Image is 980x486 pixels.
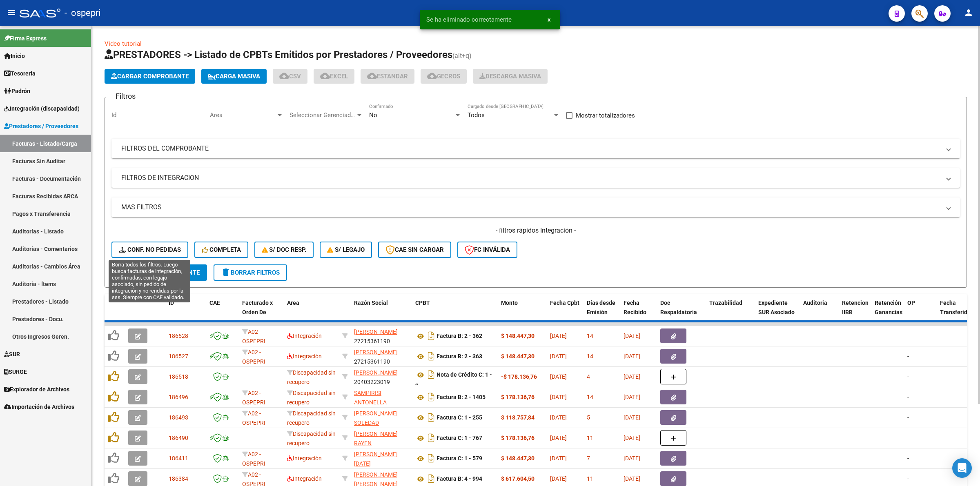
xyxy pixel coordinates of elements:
[584,294,620,330] datatable-header-cell: Días desde Emisión
[624,353,640,360] span: [DATE]
[287,475,322,482] span: Integración
[273,69,307,84] button: CSV
[709,300,742,306] span: Trazabilidad
[550,353,567,360] span: [DATE]
[287,455,322,462] span: Integración
[907,455,909,462] span: -
[111,91,140,102] h3: Filtros
[4,87,30,95] span: Padrón
[437,333,482,340] strong: Factura B: 2 - 362
[907,300,915,306] span: OP
[952,458,972,478] div: Open Intercom Messenger
[320,71,330,81] mat-icon: cloud_download
[7,8,16,18] mat-icon: menu
[437,455,482,462] strong: Factura C: 1 - 579
[426,16,512,24] span: Se ha eliminado correctamente
[907,435,909,441] span: -
[452,52,472,60] span: (alt+q)
[437,476,482,482] strong: Factura B: 4 - 994
[620,294,657,330] datatable-header-cell: Fecha Recibido
[354,328,398,335] span: [PERSON_NAME]
[221,269,280,276] span: Borrar Filtros
[624,333,640,339] span: [DATE]
[287,353,322,360] span: Integración
[587,475,593,482] span: 11
[221,267,231,277] mat-icon: delete
[907,333,909,339] span: -
[105,69,195,84] button: Cargar Comprobante
[427,71,437,81] mat-icon: cloud_download
[940,300,971,315] span: Fecha Transferido
[208,73,260,80] span: Carga Masiva
[587,300,615,315] span: Días desde Emisión
[287,369,336,385] span: Discapacidad sin recupero
[354,369,398,376] span: [PERSON_NAME]
[842,300,869,315] span: Retencion IIBB
[4,69,36,78] span: Tesorería
[473,69,548,84] app-download-masive: Descarga masiva de comprobantes (adjuntos)
[587,394,593,400] span: 14
[165,294,206,330] datatable-header-cell: ID
[550,475,567,482] span: [DATE]
[657,294,706,330] datatable-header-cell: Doc Respaldatoria
[169,353,188,360] span: 186527
[354,450,409,467] div: 27355961791
[111,198,960,217] mat-expansion-panel-header: MAS FILTROS
[242,451,265,467] span: A02 - OSPEPRI
[964,8,973,18] mat-icon: person
[904,294,937,330] datatable-header-cell: OP
[758,300,795,315] span: Expediente SUR Asociado
[169,435,188,441] span: 186490
[501,455,535,462] strong: $ 148.447,30
[361,69,414,84] button: Estandar
[4,51,25,60] span: Inicio
[194,242,248,258] button: Completa
[262,246,307,253] span: S/ Doc Resp.
[437,415,482,421] strong: Factura C: 1 - 255
[501,353,535,360] strong: $ 148.447,30
[105,40,142,47] a: Video tutorial
[111,226,960,235] h4: - filtros rápidos Integración -
[210,111,276,119] span: Area
[354,410,398,426] span: [PERSON_NAME] SOLEDAD
[426,452,437,465] i: Descargar documento
[907,353,909,360] span: -
[437,435,482,442] strong: Factura C: 1 - 767
[871,294,904,330] datatable-header-cell: Retención Ganancias
[121,203,940,212] mat-panel-title: MAS FILTROS
[367,73,408,80] span: Estandar
[412,294,498,330] datatable-header-cell: CPBT
[624,373,640,380] span: [DATE]
[354,451,398,467] span: [PERSON_NAME][DATE]
[426,368,437,381] i: Descargar documento
[624,394,640,400] span: [DATE]
[254,242,314,258] button: S/ Doc Resp.
[119,246,181,253] span: Conf. no pedidas
[624,475,640,482] span: [DATE]
[279,73,301,80] span: CSV
[576,111,635,120] span: Mostrar totalizadores
[287,390,336,406] span: Discapacidad sin recupero
[547,294,584,330] datatable-header-cell: Fecha Cpbt
[287,300,299,306] span: Area
[468,111,485,119] span: Todos
[755,294,800,330] datatable-header-cell: Expediente SUR Asociado
[4,367,27,376] span: SURGE
[426,431,437,444] i: Descargar documento
[111,242,188,258] button: Conf. no pedidas
[111,73,189,80] span: Cargar Comprobante
[501,300,518,306] span: Monto
[354,388,409,406] div: 27358862883
[415,300,430,306] span: CPBT
[290,111,356,119] span: Seleccionar Gerenciador
[354,327,409,344] div: 27215361190
[479,73,541,80] span: Descarga Masiva
[498,294,547,330] datatable-header-cell: Monto
[119,269,200,276] span: Buscar Comprobante
[169,455,188,462] span: 186411
[427,73,460,80] span: Gecros
[201,69,267,84] button: Carga Masiva
[706,294,755,330] datatable-header-cell: Trazabilidad
[839,294,871,330] datatable-header-cell: Retencion IIBB
[320,242,372,258] button: S/ legajo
